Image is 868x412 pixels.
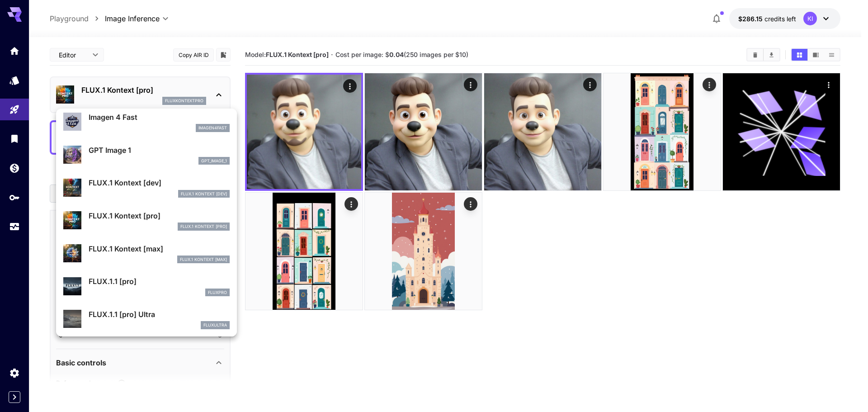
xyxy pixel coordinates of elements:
[89,145,230,156] p: GPT Image 1
[89,177,230,188] p: FLUX.1 Kontext [dev]
[89,243,230,254] p: FLUX.1 Kontext [max]
[89,210,230,221] p: FLUX.1 Kontext [pro]
[181,191,227,197] p: FLUX.1 Kontext [dev]
[63,272,230,300] div: FLUX.1.1 [pro]fluxpro
[63,305,230,333] div: FLUX.1.1 [pro] Ultrafluxultra
[63,240,230,267] div: FLUX.1 Kontext [max]FLUX.1 Kontext [max]
[89,276,230,287] p: FLUX.1.1 [pro]
[63,141,230,169] div: GPT Image 1gpt_image_1
[198,125,227,131] p: imagen4fast
[63,174,230,201] div: FLUX.1 Kontext [dev]FLUX.1 Kontext [dev]
[208,289,227,296] p: fluxpro
[180,256,227,263] p: FLUX.1 Kontext [max]
[89,112,230,123] p: Imagen 4 Fast
[180,223,227,230] p: FLUX.1 Kontext [pro]
[203,322,227,328] p: fluxultra
[201,158,227,164] p: gpt_image_1
[63,108,230,136] div: Imagen 4 Fastimagen4fast
[63,207,230,234] div: FLUX.1 Kontext [pro]FLUX.1 Kontext [pro]
[89,309,230,320] p: FLUX.1.1 [pro] Ultra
